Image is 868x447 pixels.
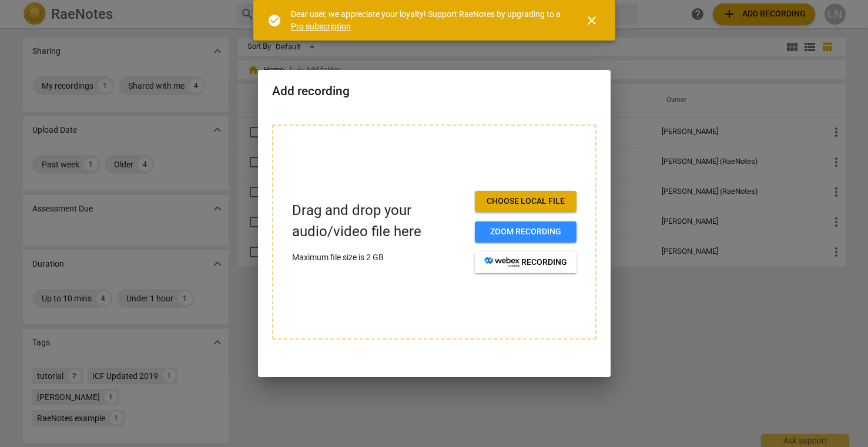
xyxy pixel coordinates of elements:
[292,200,465,241] p: Drag and drop your audio/video file here
[578,6,606,35] button: Close
[484,226,567,238] span: Zoom recording
[475,252,577,273] button: recording
[484,196,567,207] span: Choose local file
[475,191,577,212] button: Choose local file
[484,257,567,268] span: recording
[292,251,465,264] p: Maximum file size is 2 GB
[475,221,577,243] button: Zoom recording
[272,84,596,99] h2: Add recording
[291,8,564,32] div: Dear user, we appreciate your loyalty! Support RaeNotes by upgrading to a
[267,14,281,28] span: check_circle
[291,22,351,31] a: Pro subscription
[585,14,599,28] span: close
